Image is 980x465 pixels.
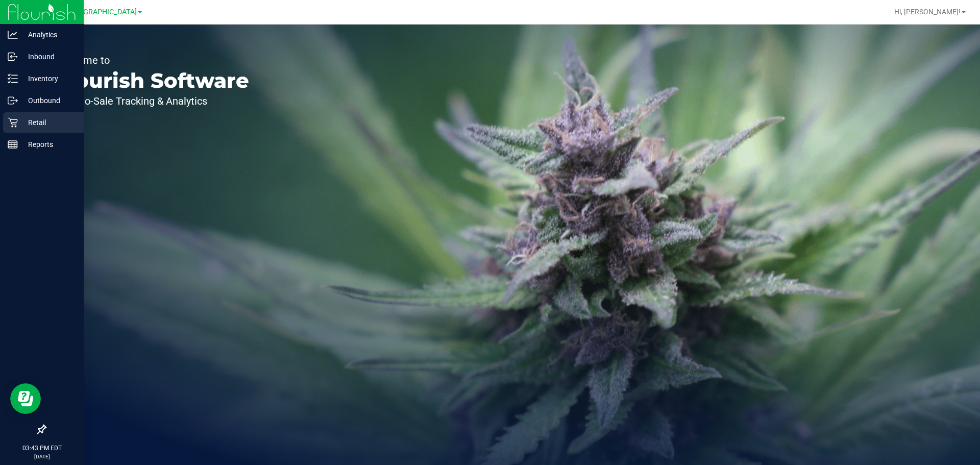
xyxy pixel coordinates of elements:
[8,52,18,62] inline-svg: Inbound
[55,96,249,106] p: Seed-to-Sale Tracking & Analytics
[18,29,79,41] p: Analytics
[5,444,79,453] p: 03:43 PM EDT
[18,51,79,63] p: Inbound
[67,8,137,16] span: [GEOGRAPHIC_DATA]
[8,74,18,84] inline-svg: Inventory
[18,72,79,85] p: Inventory
[8,117,18,128] inline-svg: Retail
[55,70,249,91] p: Flourish Software
[8,95,18,106] inline-svg: Outbound
[8,139,18,150] inline-svg: Reports
[8,30,18,40] inline-svg: Analytics
[18,94,79,107] p: Outbound
[55,55,249,65] p: Welcome to
[5,453,79,460] p: [DATE]
[18,138,79,151] p: Reports
[10,383,41,414] iframe: Resource center
[894,8,961,16] span: Hi, [PERSON_NAME]!
[18,116,79,129] p: Retail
